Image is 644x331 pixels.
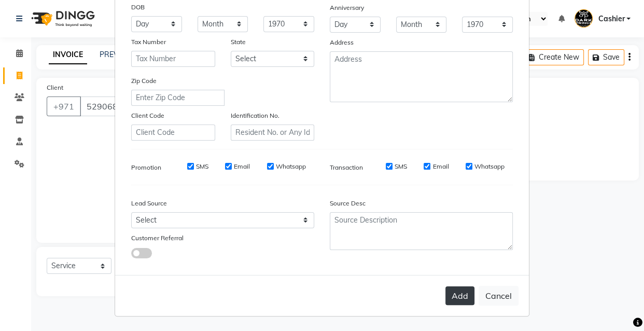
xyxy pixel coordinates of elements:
[231,111,279,120] label: Identification No.
[276,162,306,171] label: Whatsapp
[234,162,250,171] label: Email
[395,162,407,171] label: SMS
[131,51,215,67] input: Tax Number
[330,3,364,12] label: Anniversary
[131,76,157,86] label: Zip Code
[445,286,474,305] button: Add
[330,199,366,208] label: Source Desc
[131,3,145,12] label: DOB
[131,37,166,47] label: Tax Number
[131,125,215,141] input: Client Code
[131,163,161,172] label: Promotion
[330,38,354,47] label: Address
[330,163,363,172] label: Transaction
[196,162,208,171] label: SMS
[131,233,184,243] label: Customer Referral
[474,162,505,171] label: Whatsapp
[131,90,225,106] input: Enter Zip Code
[479,286,519,306] button: Cancel
[131,111,164,120] label: Client Code
[231,125,315,141] input: Resident No. or Any Id
[432,162,449,171] label: Email
[131,199,167,208] label: Lead Source
[231,37,246,47] label: State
